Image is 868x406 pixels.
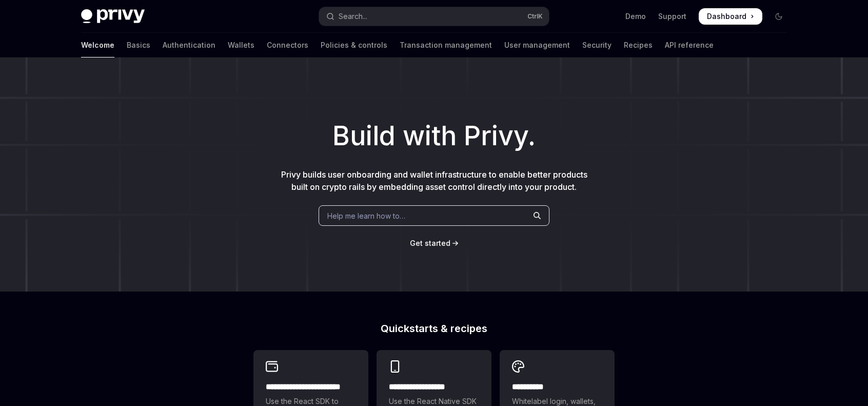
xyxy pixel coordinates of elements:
[707,11,746,22] span: Dashboard
[582,33,611,57] a: Security
[327,210,405,221] span: Help me learn how to…
[658,11,686,22] a: Support
[81,9,145,24] img: dark logo
[410,239,450,247] span: Get started
[400,33,492,57] a: Transaction management
[625,11,646,22] a: Demo
[771,8,787,25] button: Toggle dark mode
[321,33,387,57] a: Policies & controls
[16,116,852,156] h1: Build with Privy.
[267,33,308,57] a: Connectors
[665,33,714,57] a: API reference
[127,33,150,57] a: Basics
[228,33,254,57] a: Wallets
[319,7,549,26] button: Open search
[81,33,114,57] a: Welcome
[504,33,570,57] a: User management
[527,12,543,21] span: Ctrl K
[163,33,215,57] a: Authentication
[281,169,587,192] span: Privy builds user onboarding and wallet infrastructure to enable better products built on crypto ...
[253,323,615,334] h2: Quickstarts & recipes
[624,33,653,57] a: Recipes
[339,10,367,23] div: Search...
[699,8,762,25] a: Dashboard
[410,238,450,248] a: Get started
